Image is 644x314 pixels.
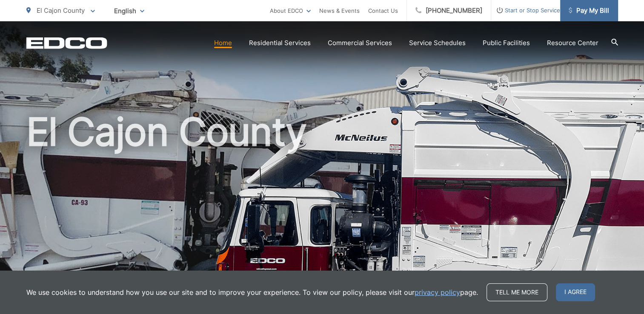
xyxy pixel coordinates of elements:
[328,38,392,48] a: Commercial Services
[409,38,466,48] a: Service Schedules
[26,37,107,49] a: EDCD logo. Return to the homepage.
[214,38,232,48] a: Home
[368,6,398,16] a: Contact Us
[37,6,85,14] span: El Cajon County
[26,287,478,297] p: We use cookies to understand how you use our site and to improve your experience. To view our pol...
[249,38,311,48] a: Residential Services
[270,6,311,16] a: About EDCO
[569,6,609,16] span: Pay My Bill
[415,287,460,297] a: privacy policy
[108,3,151,18] span: English
[547,38,598,48] a: Resource Center
[319,6,360,16] a: News & Events
[483,38,530,48] a: Public Facilities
